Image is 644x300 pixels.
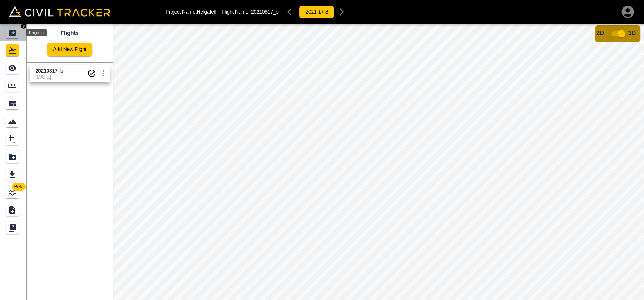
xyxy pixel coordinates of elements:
span: 2D [596,30,604,36]
span: 3D [628,30,636,36]
button: 2021-17-8 [299,5,334,19]
div: Projects [26,29,47,36]
span: 20210817_b [251,9,279,15]
p: Project Name: Helgafell [165,9,216,15]
p: Flight Name: [222,9,279,15]
img: Civil Tracker [9,6,110,16]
